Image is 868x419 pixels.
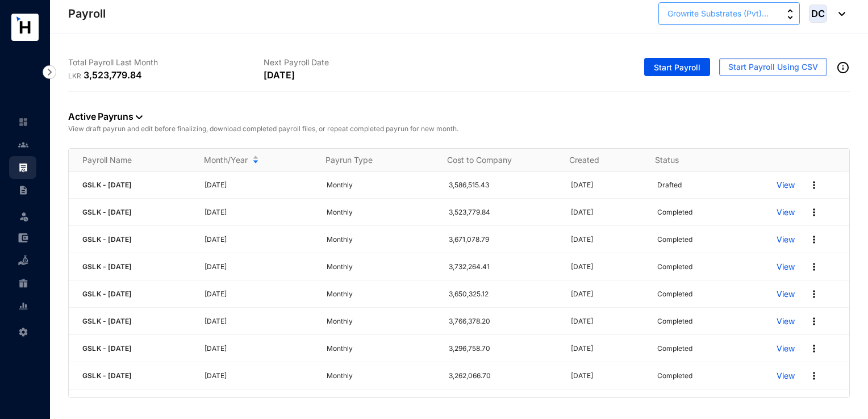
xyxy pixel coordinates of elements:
p: [DATE] [205,261,313,273]
p: 3,671,078.79 [449,234,557,245]
p: [DATE] [205,207,313,218]
p: Monthly [327,343,435,354]
span: Growrite Substrates (Pvt)... [667,7,769,20]
img: more.27664ee4a8faa814348e188645a3c1fc.svg [808,261,820,273]
img: more.27664ee4a8faa814348e188645a3c1fc.svg [808,179,820,191]
li: Expenses [9,227,36,249]
p: 3,262,066.70 [449,370,557,382]
p: [DATE] [205,370,313,382]
p: 3,650,325.12 [449,288,557,300]
p: Payroll [68,6,106,22]
span: GSLK - [DATE] [82,235,132,244]
p: [DATE] [571,397,644,409]
p: [DATE] [571,370,644,382]
a: View [777,261,795,273]
span: GSLK - [DATE] [82,181,132,189]
a: View [777,397,795,409]
img: info-outined.c2a0bb1115a2853c7f4cb4062ec879bc.svg [836,61,850,74]
p: 3,586,515.43 [449,179,557,191]
th: Created [556,149,641,171]
img: nav-icon-right.af6afadce00d159da59955279c43614e.svg [43,65,56,79]
button: Start Payroll Using CSV [719,58,827,76]
img: home-unselected.a29eae3204392db15eaf.svg [18,117,28,127]
p: 3,523,779.84 [84,68,142,82]
img: gratuity-unselected.a8c340787eea3cf492d7.svg [18,278,28,288]
img: loan-unselected.d74d20a04637f2d15ab5.svg [18,255,28,266]
span: Start Payroll Using CSV [728,61,818,73]
p: View draft payrun and edit before finalizing, download completed payroll files, or repeat complet... [68,123,850,135]
a: View [777,316,795,327]
p: Monthly [327,288,435,300]
img: settings-unselected.1febfda315e6e19643a1.svg [18,327,28,337]
span: GSLK - [DATE] [82,371,132,380]
img: leave-unselected.2934df6273408c3f84d9.svg [18,211,30,222]
a: View [777,343,795,354]
p: Completed [657,261,692,273]
p: Monthly [327,397,435,409]
img: payroll.289672236c54bbec4828.svg [18,162,28,173]
span: Month/Year [204,154,248,166]
p: Completed [657,343,692,354]
span: DC [811,9,825,19]
p: [DATE] [571,343,644,354]
img: more.27664ee4a8faa814348e188645a3c1fc.svg [808,234,820,245]
p: Completed [657,288,692,300]
img: dropdown-black.8e83cc76930a90b1a4fdb6d089b7bf3a.svg [136,115,143,119]
p: View [777,207,795,218]
li: Gratuity [9,272,36,295]
p: Completed [657,397,692,409]
a: Active Payruns [68,111,143,122]
p: [DATE] [205,397,313,409]
a: View [777,288,795,300]
p: [DATE] [571,288,644,300]
p: [DATE] [571,261,644,273]
p: Drafted [657,179,682,191]
img: more.27664ee4a8faa814348e188645a3c1fc.svg [808,343,820,354]
p: [DATE] [571,316,644,327]
img: dropdown-black.8e83cc76930a90b1a4fdb6d089b7bf3a.svg [833,12,845,16]
span: GSLK - [DATE] [82,317,132,325]
p: Completed [657,234,692,245]
p: [DATE] [205,343,313,354]
p: Monthly [327,370,435,382]
p: Monthly [327,316,435,327]
img: up-down-arrow.74152d26bf9780fbf563ca9c90304185.svg [787,9,793,19]
p: View [777,370,795,382]
th: Status [641,149,760,171]
p: LKR [68,70,84,82]
th: Payroll Name [69,149,190,171]
img: contract-unselected.99e2b2107c0a7dd48938.svg [18,185,28,195]
p: 3,732,264.41 [449,261,557,273]
p: Monthly [327,207,435,218]
a: View [777,179,795,191]
p: 3,163,148.15 [449,397,557,409]
img: more.27664ee4a8faa814348e188645a3c1fc.svg [808,288,820,300]
th: Payrun Type [312,149,433,171]
li: Home [9,111,36,133]
p: 3,523,779.84 [449,207,557,218]
p: Completed [657,370,692,382]
p: Monthly [327,179,435,191]
span: GSLK - [DATE] [82,290,132,298]
span: Start Payroll [654,62,700,73]
span: GSLK - [DATE] [82,344,132,353]
p: [DATE] [205,316,313,327]
img: more.27664ee4a8faa814348e188645a3c1fc.svg [808,370,820,382]
span: GSLK - [DATE] [82,208,132,216]
p: [DATE] [205,234,313,245]
p: [DATE] [571,207,644,218]
p: [DATE] [205,288,313,300]
img: expense-unselected.2edcf0507c847f3e9e96.svg [18,233,28,243]
img: more.27664ee4a8faa814348e188645a3c1fc.svg [808,316,820,327]
img: people-unselected.118708e94b43a90eceab.svg [18,140,28,150]
p: View [777,234,795,245]
li: Loan [9,249,36,272]
p: 3,766,378.20 [449,316,557,327]
li: Contracts [9,179,36,202]
li: Reports [9,295,36,317]
p: Monthly [327,261,435,273]
p: Monthly [327,234,435,245]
